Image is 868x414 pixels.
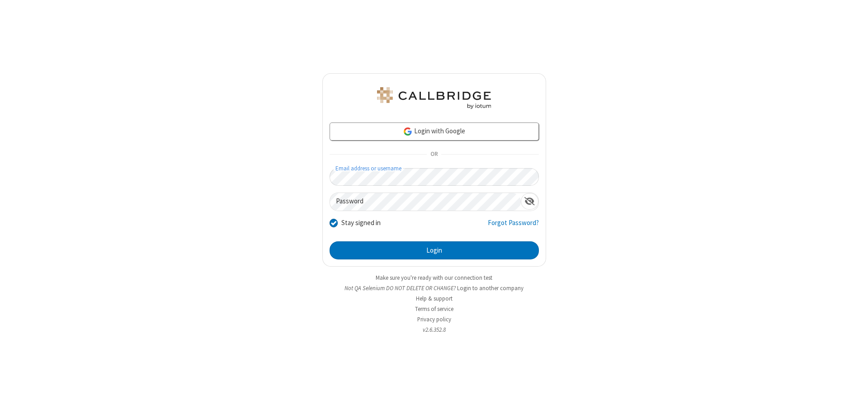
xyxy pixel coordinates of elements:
a: Forgot Password? [488,218,539,235]
a: Privacy policy [417,315,451,323]
input: Email address or username [330,168,539,186]
input: Password [330,193,521,211]
img: QA Selenium DO NOT DELETE OR CHANGE [375,87,493,109]
button: Login to another company [457,284,524,292]
a: Help & support [416,295,453,302]
li: v2.6.352.8 [322,325,546,334]
label: Stay signed in [341,218,381,228]
img: google-icon.png [403,127,413,136]
span: OR [427,148,441,161]
li: Not QA Selenium DO NOT DELETE OR CHANGE? [322,284,546,292]
a: Login with Google [330,122,539,141]
a: Make sure you're ready with our connection test [376,274,492,282]
button: Login [330,241,539,259]
div: Show password [521,193,538,210]
a: Terms of service [415,305,453,313]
